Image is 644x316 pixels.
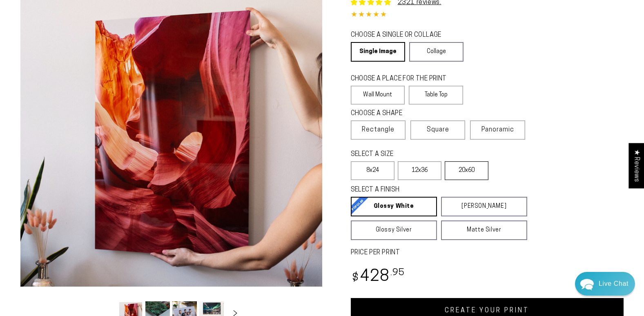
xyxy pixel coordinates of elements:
[390,268,405,278] sup: .95
[409,86,463,105] label: Table Top
[575,272,635,296] div: Chat widget toggle
[352,273,359,284] span: $
[351,161,394,180] label: 8x24
[351,197,437,216] a: Glossy White
[351,150,461,159] legend: SELECT A SIZE
[351,248,624,258] label: PRICE PER PRINT
[445,161,488,180] label: 20x60
[351,86,405,105] label: Wall Mount
[409,42,464,62] a: Collage
[398,161,441,180] label: 12x36
[441,220,527,240] a: Matte Silver
[441,197,527,216] a: [PERSON_NAME]
[351,31,456,40] legend: CHOOSE A SINGLE OR COLLAGE
[351,269,405,285] bdi: 428
[351,185,508,195] legend: SELECT A FINISH
[351,42,405,62] a: Single Image
[351,74,456,84] legend: CHOOSE A PLACE FOR THE PRINT
[362,125,394,135] span: Rectangle
[351,9,624,21] div: 4.85 out of 5.0 stars
[599,272,628,296] div: Contact Us Directly
[481,127,514,133] span: Panoramic
[628,143,644,188] div: Click to open Judge.me floating reviews tab
[351,109,457,118] legend: CHOOSE A SHAPE
[427,125,449,135] span: Square
[351,220,437,240] a: Glossy Silver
